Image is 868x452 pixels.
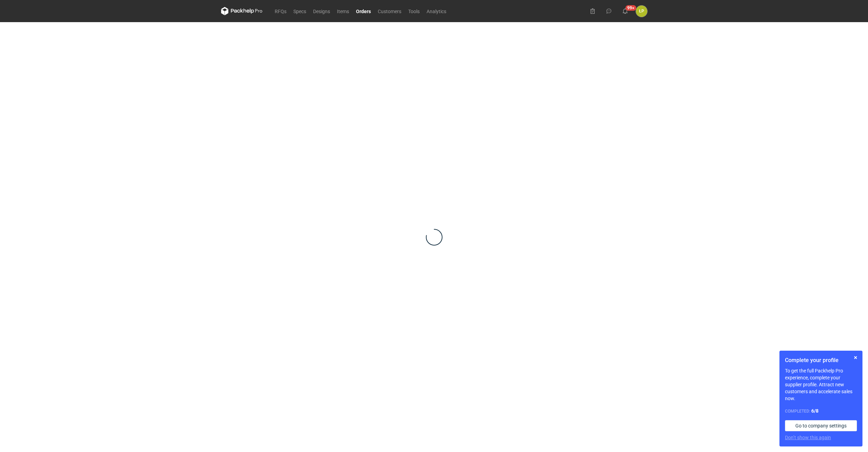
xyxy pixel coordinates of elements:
[785,420,857,431] a: Go to company settings
[374,7,405,15] a: Customers
[785,407,857,415] div: Completed:
[334,7,353,15] a: Items
[785,367,857,402] p: To get the full Packhelp Pro experience, complete your supplier profile. Attract new customers an...
[620,6,631,17] button: 99+
[636,6,647,17] button: ŁP
[851,353,860,362] button: Skip for now
[423,7,450,15] a: Analytics
[405,7,423,15] a: Tools
[811,408,819,414] strong: 6 / 8
[221,7,263,15] svg: Packhelp Pro
[290,7,310,15] a: Specs
[310,7,334,15] a: Designs
[353,7,374,15] a: Orders
[636,6,647,17] div: Łukasz Postawa
[271,7,290,15] a: RFQs
[785,356,857,365] h1: Complete your profile
[785,434,831,441] button: Don’t show this again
